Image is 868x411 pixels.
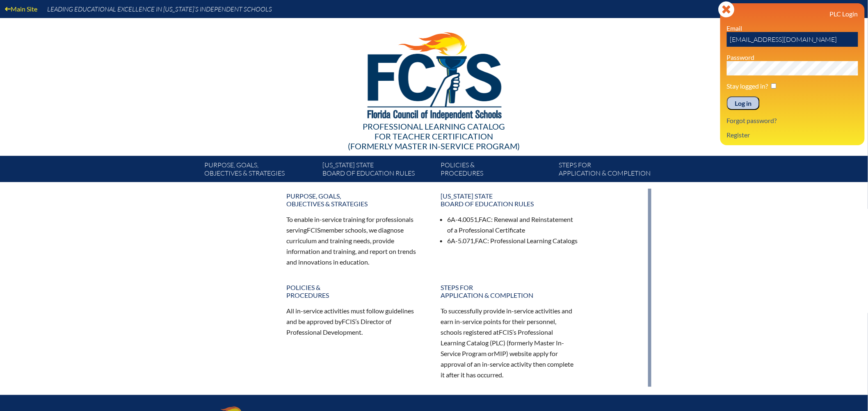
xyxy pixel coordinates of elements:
[286,214,424,267] p: To enable in-service training for professionals serving member schools, we diagnose curriculum an...
[286,306,424,338] p: All in-service activities must follow guidelines and be approved by ’s Director of Professional D...
[494,349,506,357] span: MIP
[727,96,760,110] input: Log in
[201,159,319,182] a: Purpose, goals,objectives & strategies
[342,317,355,325] span: FCIS
[441,306,578,380] p: To successfully provide in-service activities and earn in-service points for their personnel, sch...
[475,237,487,244] span: FAC
[307,226,320,234] span: FCIS
[2,3,41,14] a: Main Site
[724,129,754,140] a: Register
[198,121,670,151] div: Professional Learning Catalog (formerly Master In-service Program)
[492,339,503,347] span: PLC
[447,214,578,235] li: 6A-4.0051, : Renewal and Reinstatement of a Professional Certificate
[555,159,674,182] a: Steps forapplication & completion
[436,189,583,211] a: [US_STATE] StateBoard of Education rules
[281,280,429,302] a: Policies &Procedures
[499,328,512,336] span: FCIS
[319,159,437,182] a: [US_STATE] StateBoard of Education rules
[727,82,768,90] label: Stay logged in?
[727,10,858,18] h3: PLC Login
[727,24,742,32] label: Email
[375,131,493,141] span: for Teacher Certification
[724,115,780,126] a: Forgot password?
[436,280,583,302] a: Steps forapplication & completion
[349,18,519,130] img: FCISlogo221.eps
[718,1,735,18] svg: Close
[447,235,578,246] li: 6A-5.071, : Professional Learning Catalogs
[479,215,491,223] span: FAC
[281,189,429,211] a: Purpose, goals,objectives & strategies
[727,53,755,61] label: Password
[437,159,555,182] a: Policies &Procedures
